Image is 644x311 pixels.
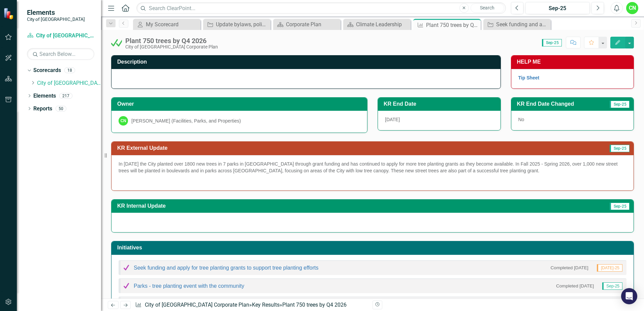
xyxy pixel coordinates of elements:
[117,145,481,151] h3: KR External Update
[27,16,85,22] small: City of [GEOGRAPHIC_DATA]
[485,20,549,29] a: Seek funding and apply for tree planting grants to support tree planting efforts
[33,92,56,100] a: Elements
[111,37,122,48] img: Met
[145,302,249,308] a: City of [GEOGRAPHIC_DATA] Corporate Plan
[385,117,400,122] span: [DATE]
[122,264,130,272] img: Complete
[216,20,269,29] div: Update bylaws, policies and the OCP to reflect the direction of the Urban Forest Management Strat...
[621,288,637,304] div: Open Intercom Messenger
[626,2,638,14] button: CN
[33,105,52,113] a: Reports
[252,302,280,308] a: Key Results
[59,93,72,99] div: 217
[345,20,409,29] a: Climate Leadership
[134,283,244,289] a: Parks - tree planting event with the community
[275,20,339,29] a: Corporate Plan
[542,39,562,46] span: Sep-25
[426,21,479,29] div: Plant 750 trees by Q4 2026
[610,101,630,108] span: Sep-25
[125,37,218,44] div: Plant 750 trees by Q4 2026
[117,203,478,209] h3: KR Internal Update
[480,5,494,10] span: Search
[517,59,631,65] h3: HELP ME
[610,203,630,210] span: Sep-25
[517,101,601,107] h3: KR End Date Changed
[384,101,497,107] h3: KR End Date
[135,301,367,309] div: » »
[556,283,594,289] small: Completed [DATE]
[610,145,630,152] span: Sep-25
[496,20,549,29] div: Seek funding and apply for tree planting grants to support tree planting efforts
[471,3,504,13] button: Search
[518,75,540,80] a: Tip Sheet
[356,20,409,29] div: Climate Leadership
[3,8,15,20] img: ClearPoint Strategy
[37,79,101,87] a: City of [GEOGRAPHIC_DATA] Corporate Plan
[64,68,75,73] div: 18
[286,20,339,29] div: Corporate Plan
[131,117,241,124] div: [PERSON_NAME] (Facilities, Parks, and Properties)
[136,2,506,14] input: Search ClearPoint...
[119,116,128,126] div: CN
[282,302,347,308] div: Plant 750 trees by Q4 2026
[528,4,587,12] div: Sep-25
[135,20,199,29] a: My Scorecard
[117,59,497,65] h3: Description
[117,245,630,251] h3: Initiatives
[205,20,269,29] a: Update bylaws, policies and the OCP to reflect the direction of the Urban Forest Management Strat...
[551,265,588,271] small: Completed [DATE]
[597,264,622,272] span: [DATE]-25
[27,48,94,60] input: Search Below...
[525,2,590,14] button: Sep-25
[518,117,524,122] span: No
[33,67,61,74] a: Scorecards
[27,8,85,16] span: Elements
[27,32,94,40] a: City of [GEOGRAPHIC_DATA] Corporate Plan
[56,106,66,111] div: 50
[602,282,622,290] span: Sep-25
[146,20,199,29] div: My Scorecard
[117,101,364,107] h3: Owner
[125,44,218,49] div: City of [GEOGRAPHIC_DATA] Corporate Plan
[119,161,626,175] p: In [DATE] the City planted over 1800 new trees in 7 parks in [GEOGRAPHIC_DATA] through grant fund...
[122,282,130,290] img: Complete
[134,265,319,271] a: Seek funding and apply for tree planting grants to support tree planting efforts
